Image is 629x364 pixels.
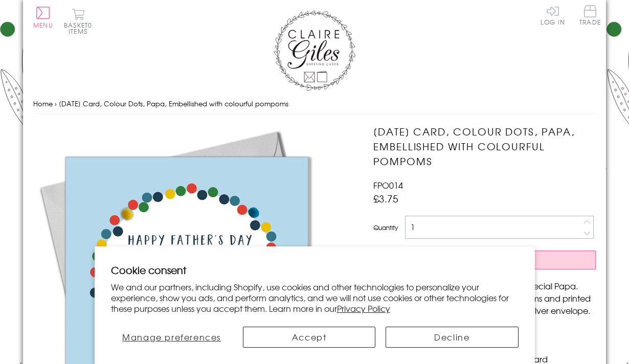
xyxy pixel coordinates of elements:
[373,191,398,206] span: £3.75
[59,99,288,108] span: [DATE] Card, Colour Dots, Papa, Embellished with colourful pompoms
[243,327,375,348] button: Accept
[337,302,390,314] a: Privacy Policy
[541,5,565,25] a: Log In
[55,99,57,108] span: ›
[111,327,233,348] button: Manage preferences
[64,8,92,34] button: Basket0 items
[111,282,519,313] p: We and our partners, including Shopify, use cookies and other technologies to personalize your ex...
[69,20,92,36] span: 0 items
[33,20,53,30] span: Menu
[373,124,596,168] h1: [DATE] Card, Colour Dots, Papa, Embellished with colourful pompoms
[579,5,601,27] a: Trade
[274,10,355,91] img: Claire Giles Greetings Cards
[579,5,601,25] span: Trade
[33,7,53,28] button: Menu
[373,179,403,191] span: FPO014
[111,263,519,277] h2: Cookie consent
[33,99,53,108] a: Home
[386,327,518,348] button: Decline
[122,331,221,343] span: Manage preferences
[373,223,398,232] label: Quantity
[33,94,596,115] nav: breadcrumbs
